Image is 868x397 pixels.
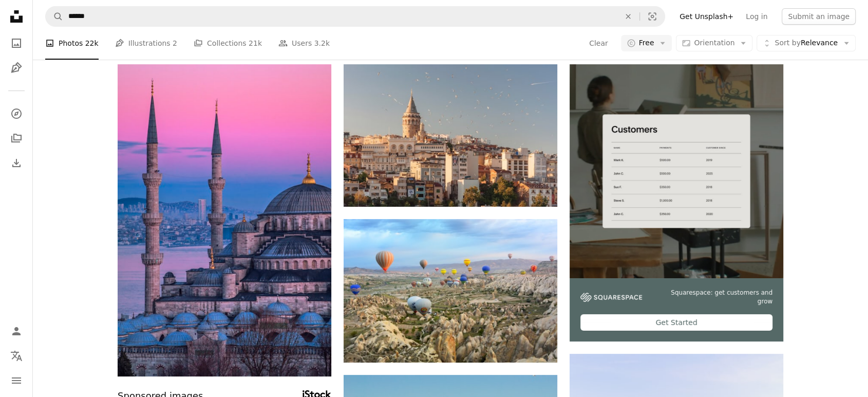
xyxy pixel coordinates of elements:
button: Clear [617,7,639,26]
span: Orientation [694,39,734,47]
span: Free [639,38,654,48]
img: brown and blue concrete dome building [118,64,331,376]
span: Squarespace: get customers and grow [654,288,772,306]
span: 3.2k [314,38,330,49]
a: aerial view of buildings and flying birds [344,131,557,140]
a: Illustrations [6,58,27,78]
button: Menu [6,370,27,391]
form: Find visuals sitewide [45,6,665,27]
a: Illustrations 2 [115,27,177,60]
a: Home — Unsplash [6,6,27,29]
button: Visual search [640,7,665,26]
img: aerial view of buildings and flying birds [344,64,557,207]
a: Log in [740,8,773,25]
img: file-1747939142011-51e5cc87e3c9 [580,293,642,302]
a: Download History [6,153,27,173]
a: Log in / Sign up [6,321,27,341]
button: Free [621,35,672,51]
span: Relevance [775,38,838,48]
img: photo of assorted-color air balloon lot in mid air during daytime [344,219,557,363]
a: Users 3.2k [278,27,330,60]
button: Submit an image [782,8,856,25]
a: Photos [6,33,27,53]
div: Get Started [580,314,772,331]
button: Orientation [676,35,752,51]
span: 21k [249,38,262,49]
span: Sort by [775,39,800,47]
span: 2 [173,38,177,49]
button: Clear [589,35,609,51]
a: Collections [6,128,27,149]
a: Squarespace: get customers and growGet Started [570,64,783,341]
a: Get Unsplash+ [673,8,740,25]
a: brown and blue concrete dome building [118,215,331,225]
button: Sort byRelevance [757,35,856,51]
button: Search Unsplash [46,7,63,26]
a: photo of assorted-color air balloon lot in mid air during daytime [344,286,557,295]
button: Language [6,346,27,366]
img: file-1747939376688-baf9a4a454ffimage [570,64,783,278]
a: Collections 21k [194,27,262,60]
a: Explore [6,103,27,124]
